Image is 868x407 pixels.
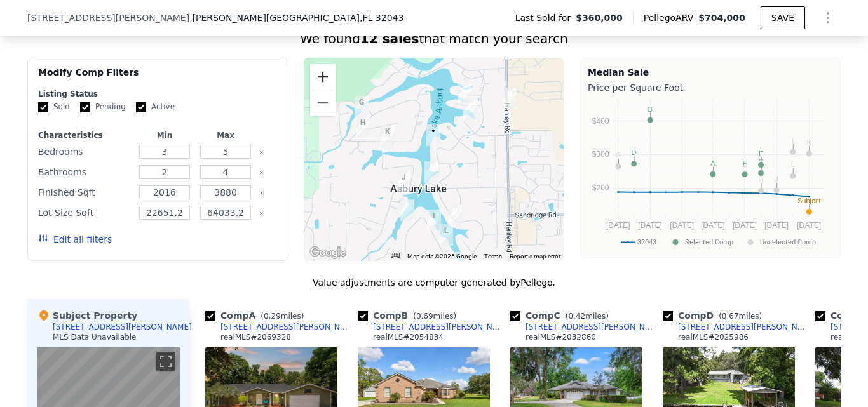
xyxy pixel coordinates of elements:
button: Edit all filters [38,233,112,246]
span: ( miles) [408,312,461,321]
a: Terms (opens in new tab) [484,253,502,260]
div: 917 Arthur Moore Dr [400,199,414,221]
div: Modify Comp Filters [38,66,278,89]
div: 903 Lake Asbury Dr [381,125,395,147]
text: K [807,138,812,146]
div: Value adjustments are computer generated by Pellego . [27,276,841,289]
span: $360,000 [576,11,623,24]
span: ( miles) [714,312,767,321]
div: Bathrooms [38,163,132,181]
text: $400 [592,117,609,126]
div: 831 Arthur Moore Dr [427,210,441,231]
div: 247 Candler Ct [458,83,471,105]
a: Report a map error [510,253,560,260]
text: D [632,149,637,156]
div: realMLS # 2069328 [220,332,291,342]
text: 32043 [637,238,656,246]
text: [DATE] [733,221,757,230]
text: B [648,105,652,113]
span: 0.29 [264,312,281,321]
text: [DATE] [638,221,662,230]
text: C [759,158,764,166]
button: Clear [259,211,264,216]
div: [STREET_ADDRESS][PERSON_NAME] [53,322,192,332]
div: Min [137,130,193,140]
label: Sold [38,102,70,112]
span: $704,000 [698,13,745,23]
span: , [PERSON_NAME][GEOGRAPHIC_DATA] [189,11,403,24]
text: [DATE] [606,221,630,230]
button: Zoom in [310,64,336,90]
text: I [792,137,794,145]
div: 207 Arthur Moore Dr [448,204,462,226]
text: J [775,175,779,183]
div: Price per Square Foot [588,79,832,97]
label: Pending [80,102,126,112]
div: A chart. [588,97,832,255]
text: H [759,176,764,183]
div: [STREET_ADDRESS][PERSON_NAME] [220,322,353,332]
text: Subject [797,197,821,204]
span: Map data ©2025 Google [407,253,477,260]
span: , FL 32043 [360,13,403,23]
img: Google [307,244,349,261]
div: Comp C [510,309,614,322]
button: Keyboard shortcuts [391,253,400,258]
span: 0.67 [722,312,739,321]
a: [STREET_ADDRESS][PERSON_NAME] [663,322,810,332]
div: Lot Size Sqft [38,204,132,222]
a: [STREET_ADDRESS][PERSON_NAME] [358,322,505,332]
div: 258 Wesley Rd [426,124,440,146]
input: Active [136,102,146,112]
div: 211 Cokesbury Ct [463,100,477,121]
input: Sold [38,102,48,112]
text: F [743,159,747,167]
text: [DATE] [670,221,694,230]
text: L [791,161,795,168]
a: Open this area in Google Maps (opens a new window) [307,244,349,261]
span: ( miles) [255,312,309,321]
text: [DATE] [701,221,725,230]
div: Listing Status [38,89,278,99]
div: Comp D [663,309,767,322]
div: [STREET_ADDRESS][PERSON_NAME] [526,322,658,332]
div: MLS Data Unavailable [53,332,137,342]
div: Bedrooms [38,143,132,161]
div: Max [198,130,254,140]
div: Subject Property [37,309,137,322]
button: Clear [259,170,264,175]
text: Unselected Comp [760,238,816,246]
div: realMLS # 2054834 [373,332,444,342]
div: 432 Branscomb Rd [397,171,410,192]
text: [DATE] [764,221,789,230]
text: G [616,151,621,159]
div: [STREET_ADDRESS][PERSON_NAME] [678,322,810,332]
div: Comp A [205,309,309,322]
div: 777 Arthur Moore Dr [439,224,453,246]
strong: 12 sales [360,31,419,46]
label: Active [136,102,175,112]
span: Last Sold for [515,11,576,24]
button: Clear [259,190,264,196]
button: SAVE [761,6,805,29]
div: [STREET_ADDRESS][PERSON_NAME] [373,322,505,332]
button: Toggle fullscreen view [156,352,175,371]
text: E [759,150,763,157]
span: [STREET_ADDRESS][PERSON_NAME] [27,11,189,24]
input: Pending [80,102,90,112]
text: $200 [592,183,609,192]
div: realMLS # 2032860 [526,332,596,342]
div: We found that match your search [27,30,841,48]
button: Clear [259,150,264,155]
span: 0.42 [568,312,585,321]
a: [STREET_ADDRESS][PERSON_NAME] [205,322,353,332]
a: [STREET_ADDRESS][PERSON_NAME] [510,322,658,332]
span: Pellego ARV [644,11,699,24]
div: 112 Wesley Rd [424,161,438,183]
div: 1257 Lake Asbury Dr [355,96,369,117]
div: Characteristics [38,130,132,140]
text: Selected Comp [685,238,733,246]
text: $300 [592,150,609,159]
text: A [710,159,715,167]
div: realMLS # 2025986 [678,332,749,342]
